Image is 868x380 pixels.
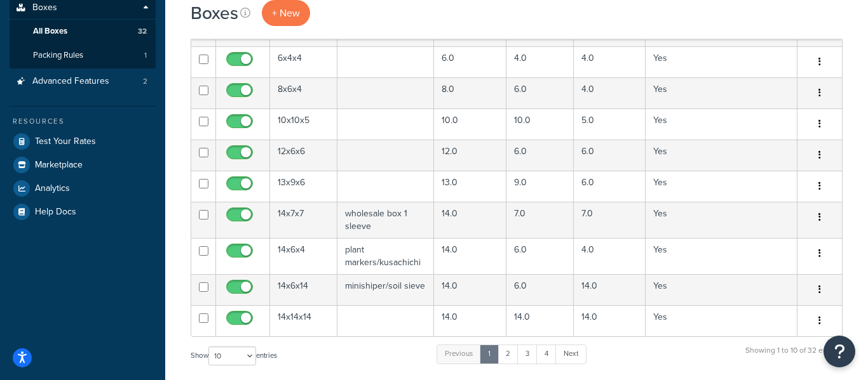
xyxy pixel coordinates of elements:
td: 9.0 [506,171,574,202]
a: 2 [498,344,519,364]
td: 7.0 [506,202,574,238]
a: 4 [536,344,557,364]
td: Yes [646,238,797,274]
a: Previous [437,344,481,364]
span: + New [272,6,300,20]
td: 10.0 [434,108,507,140]
td: 14.0 [574,305,646,336]
td: Yes [646,46,797,77]
a: 3 [517,344,538,364]
a: Help Docs [10,200,156,223]
td: 7.0 [574,202,646,238]
td: 4.0 [574,238,646,274]
span: Packing Rules [33,50,83,61]
td: 5.0 [574,108,646,140]
h1: Boxes [191,1,238,25]
td: 6.0 [506,238,574,274]
td: 8.0 [434,77,507,108]
li: Packing Rules [10,44,156,67]
span: Help Docs [35,207,76,218]
td: 14x6x14 [270,274,337,305]
td: 4.0 [506,46,574,77]
td: minishiper/soil sieve [337,274,434,305]
a: 1 [480,344,499,364]
a: Analytics [10,177,156,200]
td: Yes [646,202,797,238]
td: Yes [646,305,797,336]
td: 6.0 [506,140,574,171]
td: Yes [646,77,797,108]
td: 4.0 [574,77,646,108]
a: Packing Rules 1 [10,44,156,67]
td: 8x6x4 [270,77,337,108]
a: Test Your Rates [10,130,156,153]
span: 2 [143,76,147,87]
li: All Boxes [10,20,156,43]
td: Yes [646,140,797,171]
td: Yes [646,108,797,140]
td: 12x6x6 [270,140,337,171]
td: 6.0 [506,274,574,305]
span: Marketplace [35,160,83,171]
td: 13x9x6 [270,171,337,202]
td: 10.0 [506,108,574,140]
span: Test Your Rates [35,136,96,147]
td: plant markers/kusachichi [337,238,434,274]
td: 14.0 [434,305,507,336]
td: 6.0 [506,77,574,108]
td: 14x6x4 [270,238,337,274]
td: 14.0 [434,274,507,305]
div: Resources [10,116,156,127]
td: wholesale box 1 sleeve [337,202,434,238]
td: 14.0 [506,305,574,336]
select: Showentries [208,346,256,365]
td: 4.0 [574,46,646,77]
td: 13.0 [434,171,507,202]
div: Showing 1 to 10 of 32 entries [745,343,843,370]
td: 14.0 [434,238,507,274]
span: 32 [138,26,147,37]
a: Marketplace [10,154,156,176]
span: Boxes [32,3,57,13]
td: 6.0 [574,140,646,171]
span: Advanced Features [32,76,109,87]
td: 14.0 [434,202,507,238]
td: 14.0 [574,274,646,305]
td: Yes [646,171,797,202]
td: 12.0 [434,140,507,171]
td: 6x4x4 [270,46,337,77]
td: 10x10x5 [270,108,337,140]
a: Next [555,344,587,364]
td: Yes [646,274,797,305]
a: Advanced Features 2 [10,70,156,93]
button: Open Resource Center [824,336,855,367]
span: 1 [144,50,147,61]
a: All Boxes 32 [10,20,156,43]
td: 14x14x14 [270,305,337,336]
span: Analytics [35,183,70,194]
td: 6.0 [434,46,507,77]
li: Advanced Features [10,70,156,93]
label: Show entries [191,346,277,365]
td: 6.0 [574,171,646,202]
td: 14x7x7 [270,202,337,238]
span: All Boxes [33,26,67,37]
